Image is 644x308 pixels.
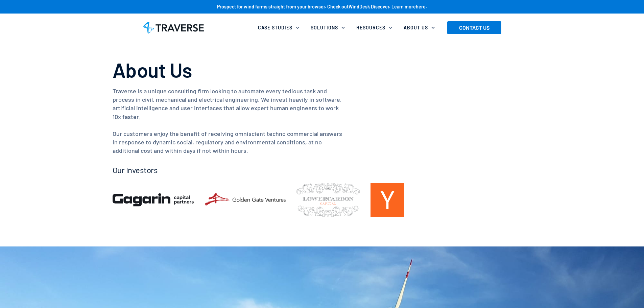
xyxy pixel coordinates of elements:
div: Case Studies [254,20,307,35]
strong: Prospect for wind farms straight from your browser. Check out [217,4,349,9]
a: WindDesk Discover [349,4,389,9]
div: About Us [400,20,442,35]
a: here [416,4,426,9]
div: Resources [352,20,400,35]
div: Solutions [311,24,338,31]
div: Solutions [307,20,352,35]
strong: . [426,4,427,9]
a: CONTACT US [447,21,501,34]
h1: About Us [113,57,532,82]
h1: Our Investors [113,165,532,175]
div: Resources [356,24,385,31]
div: Case Studies [258,24,292,31]
strong: . Learn more [389,4,416,9]
p: Traverse is a unique consulting firm looking to automate every tedious task and process in civil,... [113,87,342,155]
div: About Us [404,24,428,31]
